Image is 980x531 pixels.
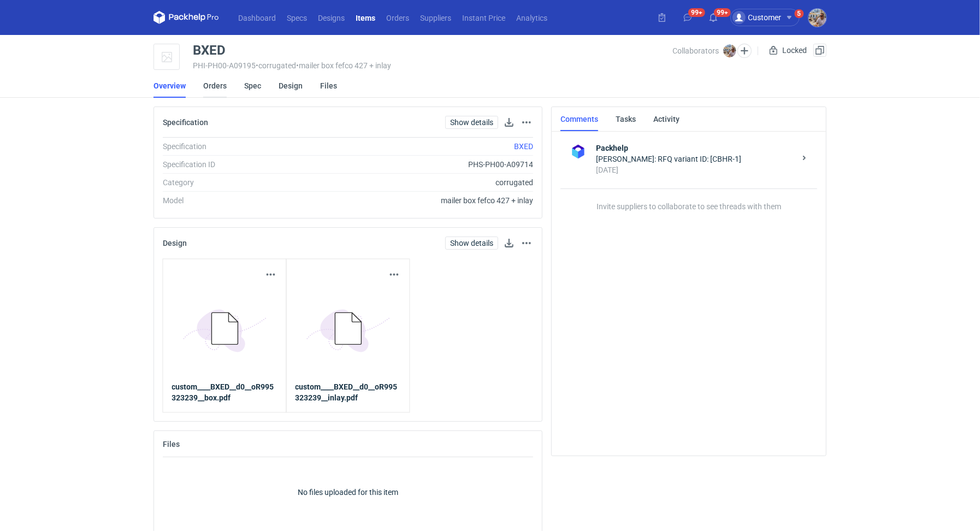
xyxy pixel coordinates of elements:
span: Collaborators [672,46,719,55]
button: 99+ [679,9,696,26]
p: Invite suppliers to collaborate to see threads with them [560,188,817,211]
div: [DATE] [596,164,795,175]
img: Packhelp [569,143,587,161]
h2: Specification [163,118,208,127]
a: BXED [514,142,533,151]
svg: Packhelp Pro [154,11,219,24]
button: Actions [520,116,533,129]
div: BXED [193,44,226,57]
span: • mailer box fefco 427 + inlay [296,61,391,70]
button: 99+ [705,9,722,26]
div: 5 [798,10,801,17]
a: Designs [312,11,350,24]
button: Edit collaborators [737,44,752,58]
a: Instant Price [457,11,511,24]
div: Specification ID [163,159,311,170]
a: Suppliers [415,11,457,24]
a: Analytics [511,11,553,24]
a: Activity [653,107,680,131]
img: Michał Palasek [808,9,826,27]
span: • corrugated [256,61,296,70]
div: Customer [733,11,781,24]
div: [PERSON_NAME]: RFQ variant ID: [CBHR-1] [596,154,795,164]
a: Show details [445,237,498,250]
a: Files [320,74,337,98]
a: Specs [281,11,312,24]
strong: custom____BXED__d0__oR995323239__box.pdf [172,383,274,403]
div: Locked [767,44,809,57]
a: Spec [244,74,261,98]
button: Actions [388,268,401,281]
button: Actions [264,268,278,281]
div: Category [163,177,311,188]
div: Model [163,195,311,206]
strong: custom____BXED__d0__oR995323239__inlay.pdf [296,383,398,403]
a: Comments [560,107,598,131]
p: No files uploaded for this item [298,487,398,498]
h2: Files [163,440,180,449]
a: Orders [381,11,415,24]
a: Tasks [616,107,636,131]
img: Michał Palasek [723,44,736,57]
button: Download specification [503,116,516,129]
button: Duplicate Item [813,44,826,57]
a: Design [279,74,303,98]
div: Specification [163,141,311,152]
h2: Design [163,239,187,247]
a: Dashboard [233,11,281,24]
button: Actions [520,237,533,250]
div: PHI-PH00-A09195 [193,61,672,70]
a: custom____BXED__d0__oR995323239__box.pdf [172,382,278,404]
a: Show details [445,116,498,129]
a: Overview [154,74,186,98]
strong: Packhelp [596,143,795,154]
button: Download design [503,237,516,250]
div: mailer box fefco 427 + inlay [311,195,533,206]
a: custom____BXED__d0__oR995323239__inlay.pdf [296,382,401,404]
div: PHS-PH00-A09714 [311,159,533,170]
a: Orders [203,74,227,98]
div: corrugated [311,177,533,188]
button: Customer5 [730,9,808,26]
a: Items [350,11,381,24]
